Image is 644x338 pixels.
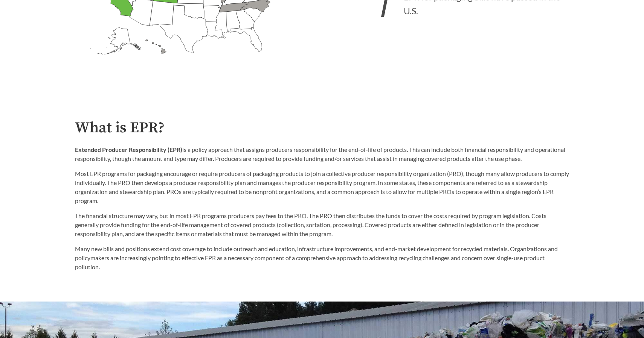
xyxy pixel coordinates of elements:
[75,169,569,205] p: Most EPR programs for packaging encourage or require producers of packaging products to join a co...
[75,145,569,163] p: is a policy approach that assigns producers responsibility for the end-of-life of products. This ...
[75,120,569,136] h2: What is EPR?
[75,211,569,238] p: The financial structure may vary, but in most EPR programs producers pay fees to the PRO. The PRO...
[75,244,569,271] p: Many new bills and positions extend cost coverage to include outreach and education, infrastructu...
[75,146,182,153] strong: Extended Producer Responsibility (EPR)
